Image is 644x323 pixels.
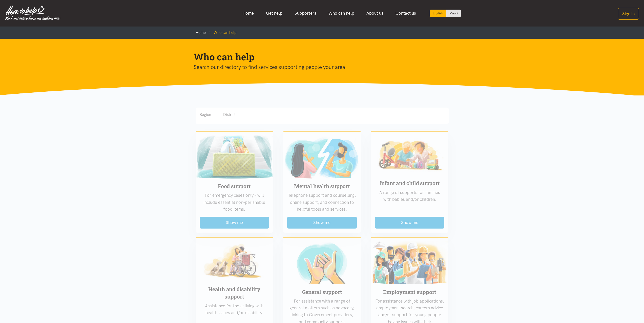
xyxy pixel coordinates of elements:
li: Who can help [206,30,237,36]
div: Language toggle [430,10,461,17]
button: Sign in [618,8,639,20]
div: District [223,112,236,118]
a: Contact us [389,8,422,19]
a: Home [196,30,206,35]
a: Get help [260,8,288,19]
div: Current language [430,10,446,17]
img: Home [5,6,60,21]
a: Home [236,8,260,19]
a: About us [360,8,389,19]
p: Search our directory to find services supporting people your area. [194,63,443,71]
div: Region [200,112,211,118]
a: Supporters [288,8,322,19]
a: Who can help [322,8,360,19]
a: Switch to Te Reo Māori [446,10,461,17]
h1: Who can help [194,51,443,63]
